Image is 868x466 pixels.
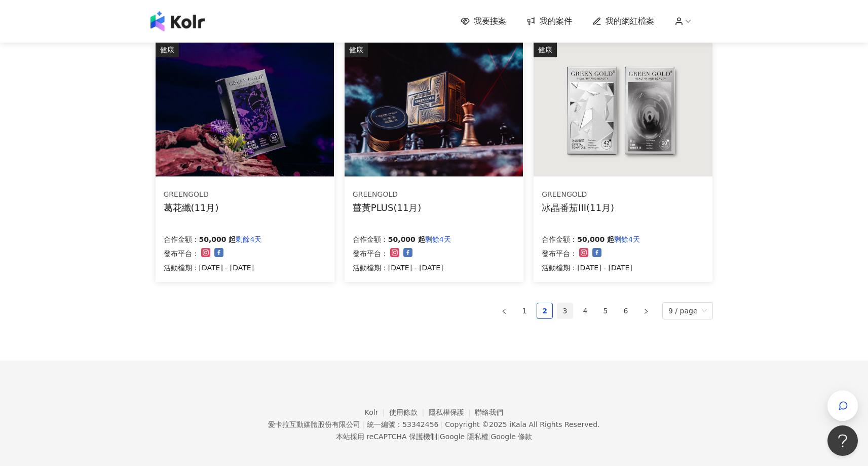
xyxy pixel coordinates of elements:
li: Next Page [638,303,654,319]
li: 2 [537,303,553,319]
span: 本站採用 reCAPTCHA 保護機制 [336,431,532,443]
a: 我的案件 [526,16,572,27]
div: Copyright © 2025 All Rights Reserved. [445,420,599,428]
button: left [496,303,512,319]
p: 合作金額： [542,233,577,245]
p: 活動檔期：[DATE] - [DATE] [542,262,640,274]
li: 6 [618,303,634,319]
a: 聯絡我們 [475,408,503,416]
p: 活動檔期：[DATE] - [DATE] [164,262,262,274]
div: 愛卡拉互動媒體股份有限公司 [268,420,360,428]
div: 健康 [534,42,557,57]
a: 我的網紅檔案 [592,16,654,27]
li: 5 [597,303,614,319]
p: 50,000 起 [577,233,614,245]
img: 冰晶番茄III [534,42,712,176]
span: | [440,420,443,428]
p: 剩餘4天 [236,233,261,245]
div: 統一編號：53342456 [367,420,438,428]
li: 1 [516,303,533,319]
p: 活動檔期：[DATE] - [DATE] [353,262,451,274]
li: 4 [577,303,593,319]
a: 4 [578,303,593,318]
a: Kolr [365,408,389,416]
a: 5 [598,303,613,318]
div: GREENGOLD [542,190,614,200]
a: 6 [618,303,633,318]
p: 發布平台： [542,247,577,260]
a: 1 [517,303,532,318]
p: 合作金額： [164,233,199,245]
li: 3 [557,303,573,319]
a: 使用條款 [389,408,429,416]
a: 隱私權保護 [429,408,475,416]
a: 2 [537,303,552,318]
img: 薑黃PLUS [345,42,523,176]
a: Google 隱私權 [440,433,488,441]
span: | [437,433,440,441]
p: 合作金額： [353,233,388,245]
span: 我的網紅檔案 [606,16,654,27]
span: 我的案件 [540,16,572,27]
div: 薑黃PLUS(11月) [353,201,422,214]
img: 葛花纖 [156,42,334,176]
div: 冰晶番茄III(11月) [542,201,614,214]
div: GREENGOLD [353,190,422,200]
li: Previous Page [496,303,512,319]
span: right [643,308,649,314]
span: | [362,420,365,428]
img: logo [150,11,205,31]
button: right [638,303,654,319]
a: Google 條款 [490,433,532,441]
p: 發布平台： [164,247,199,260]
span: 我要接案 [474,16,506,27]
div: 健康 [156,42,179,57]
a: iKala [509,420,526,428]
span: | [488,433,491,441]
div: 葛花纖(11月) [164,201,219,214]
p: 發布平台： [353,247,388,260]
p: 剩餘4天 [425,233,451,245]
p: 50,000 起 [199,233,236,245]
div: 健康 [345,42,368,57]
a: 我要接案 [461,16,506,27]
div: GREENGOLD [164,190,219,200]
iframe: Help Scout Beacon - Open [827,425,858,456]
span: left [501,308,507,314]
a: 3 [557,303,573,318]
p: 剩餘4天 [614,233,640,245]
p: 50,000 起 [388,233,425,245]
span: 9 / page [668,303,707,319]
div: Page Size [662,302,713,319]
